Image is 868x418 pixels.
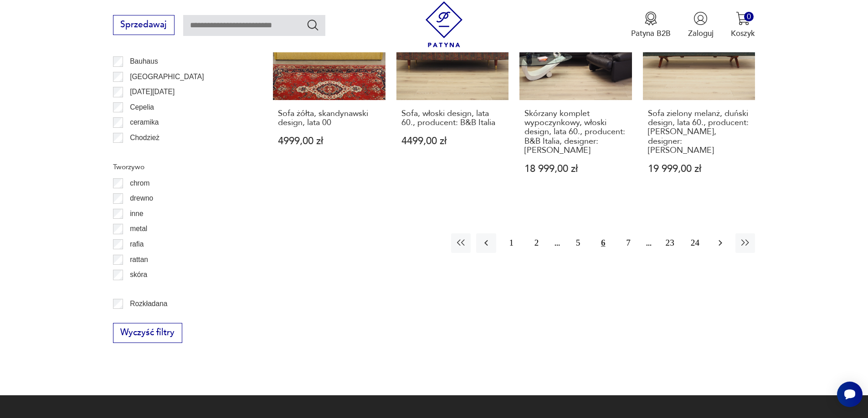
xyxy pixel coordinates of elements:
[568,233,588,253] button: 5
[130,208,143,220] p: inne
[130,116,159,128] p: ceramika
[130,254,148,266] p: rattan
[731,11,755,39] button: 0Koszyk
[130,71,204,83] p: [GEOGRAPHIC_DATA]
[130,284,153,296] p: tkanina
[130,86,175,98] p: [DATE][DATE]
[401,136,504,146] p: 4499,00 zł
[693,11,708,25] img: Ikonka użytkownika
[130,269,147,281] p: skóra
[421,1,467,47] img: Patyna - sklep z meblami i dekoracjami vintage
[618,233,638,253] button: 7
[744,12,754,21] div: 0
[278,136,380,146] p: 4999,00 zł
[527,233,546,253] button: 2
[502,233,521,253] button: 1
[648,164,750,174] p: 19 999,00 zł
[306,18,319,31] button: Szukaj
[524,109,627,156] h3: Skórzany komplet wypoczynkowy, włoski design, lata 60., producent: B&B Italia, designer: [PERSON_...
[278,109,380,128] h3: Sofa żółta, skandynawski design, lata 00
[401,109,504,128] h3: Sofa, włoski design, lata 60., producent: B&B Italia
[731,28,755,39] p: Koszyk
[524,164,627,174] p: 18 999,00 zł
[130,192,153,204] p: drewno
[130,177,149,189] p: chrom
[631,28,671,39] p: Patyna B2B
[130,223,147,235] p: metal
[837,382,863,407] iframe: Smartsupp widget button
[644,11,658,25] img: Ikona medalu
[660,233,680,253] button: 23
[130,55,158,67] p: Bauhaus
[648,109,750,156] h3: Sofa zielony melanż, duński design, lata 60., producent: [PERSON_NAME], designer: [PERSON_NAME]
[593,233,613,253] button: 6
[688,11,714,39] button: Zaloguj
[113,15,175,35] button: Sprzedawaj
[113,22,175,29] a: Sprzedawaj
[130,101,154,113] p: Cepelia
[685,233,705,253] button: 24
[631,11,671,39] button: Patyna B2B
[130,132,159,144] p: Chodzież
[688,28,714,39] p: Zaloguj
[130,147,157,159] p: Ćmielów
[130,238,144,250] p: rafia
[113,323,182,343] button: Wyczyść filtry
[631,11,671,39] a: Ikona medaluPatyna B2B
[113,161,247,173] p: Tworzywo
[736,11,750,25] img: Ikona koszyka
[130,298,167,310] p: Rozkładana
